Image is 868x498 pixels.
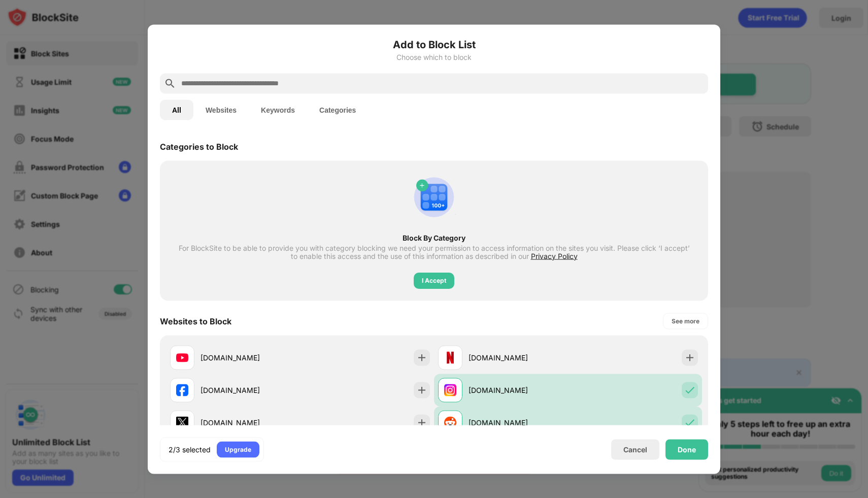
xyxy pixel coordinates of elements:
img: search.svg [164,77,176,89]
img: favicons [176,351,188,363]
div: Done [678,445,696,453]
div: [DOMAIN_NAME] [469,417,568,428]
button: Categories [307,99,368,120]
img: favicons [176,384,188,396]
div: For BlockSite to be able to provide you with category blocking we need your permission to access ... [178,244,690,260]
div: [DOMAIN_NAME] [201,417,300,428]
img: favicons [444,384,456,396]
img: category-add.svg [410,173,458,221]
button: All [160,99,193,120]
div: [DOMAIN_NAME] [201,385,300,395]
button: Keywords [249,99,307,120]
div: See more [672,316,699,326]
div: Upgrade [225,444,251,454]
img: favicons [176,416,188,428]
div: [DOMAIN_NAME] [469,352,568,363]
div: Websites to Block [160,316,231,326]
img: favicons [444,416,456,428]
div: Choose which to block [160,53,708,61]
h6: Add to Block List [160,37,708,52]
button: Websites [193,99,249,120]
div: Cancel [623,445,647,454]
div: [DOMAIN_NAME] [201,352,300,363]
span: Privacy Policy [531,251,578,260]
div: Block By Category [178,234,690,242]
div: 2/3 selected [169,444,211,454]
div: [DOMAIN_NAME] [469,385,568,395]
img: favicons [444,351,456,363]
div: I Accept [422,275,446,285]
div: Categories to Block [160,141,238,151]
